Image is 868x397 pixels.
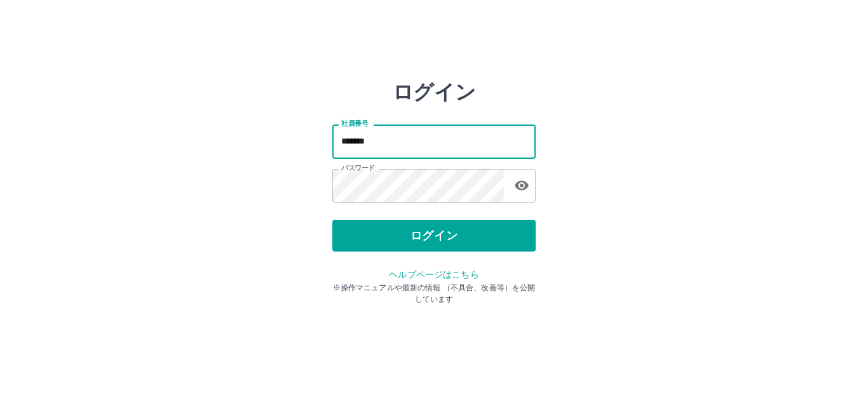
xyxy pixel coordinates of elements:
button: ログイン [332,220,536,252]
label: 社員番号 [341,119,368,128]
p: ※操作マニュアルや最新の情報 （不具合、改善等）を公開しています [332,282,536,305]
h2: ログイン [393,80,476,104]
a: ヘルプページはこちら [389,269,478,279]
label: パスワード [341,163,375,173]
